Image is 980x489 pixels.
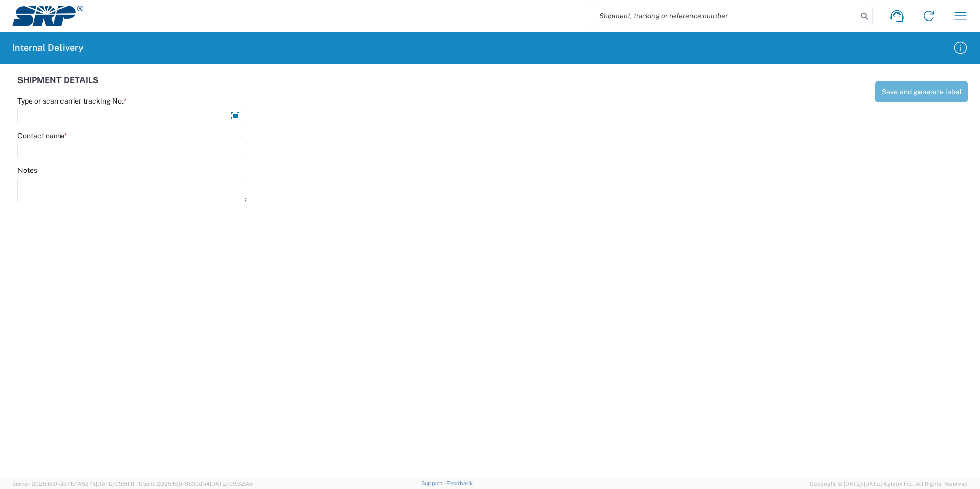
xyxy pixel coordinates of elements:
h2: Internal Delivery [12,42,84,54]
span: Client: 2025.18.0-9839db4 [139,481,253,487]
label: Notes [17,166,37,175]
a: Support [421,480,447,486]
span: Copyright © [DATE]-[DATE] Agistix Inc., All Rights Reserved [810,479,968,488]
label: Type or scan carrier tracking No. [17,96,127,106]
img: srp [12,6,83,26]
span: [DATE] 09:51:11 [96,481,134,487]
label: Contact name [17,131,67,140]
span: [DATE] 09:32:48 [210,481,253,487]
input: Shipment, tracking or reference number [591,6,857,26]
div: SHIPMENT DETAILS [17,76,487,96]
a: Feedback [446,480,473,486]
span: Server: 2025.18.0-dd719145275 [12,481,134,487]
